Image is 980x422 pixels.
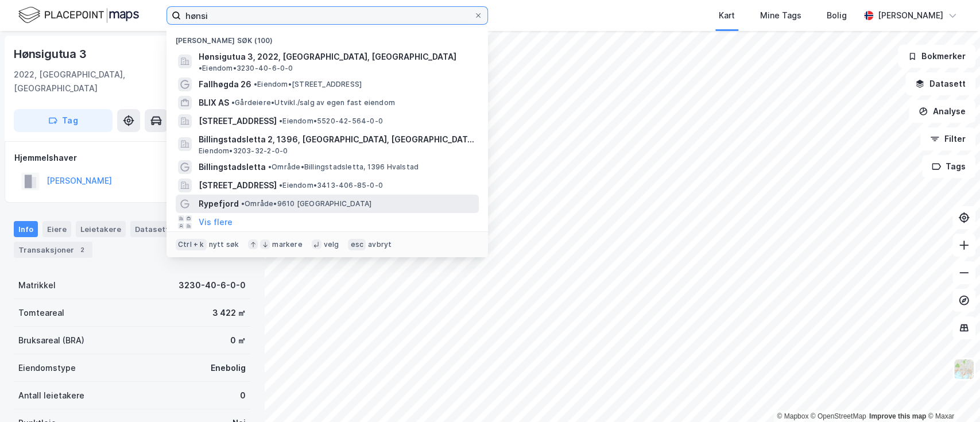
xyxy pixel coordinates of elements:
[130,221,173,237] div: Datasett
[272,240,302,249] div: markere
[268,162,272,171] span: •
[254,80,257,88] span: •
[827,9,847,22] div: Bolig
[176,239,207,250] div: Ctrl + k
[18,361,76,375] div: Eiendomstype
[76,221,126,237] div: Leietakere
[268,162,419,172] span: Område • Billingstadsletta, 1396 Hvalstad
[199,179,277,192] span: [STREET_ADDRESS]
[240,389,246,402] div: 0
[14,151,250,165] div: Hjemmelshaver
[909,100,975,123] button: Analyse
[212,306,246,320] div: 3 422 ㎡
[199,114,277,128] span: [STREET_ADDRESS]
[368,240,392,249] div: avbryt
[18,306,64,320] div: Tomteareal
[199,197,239,211] span: Rypefjord
[324,240,339,249] div: velg
[14,68,194,95] div: 2022, [GEOGRAPHIC_DATA], [GEOGRAPHIC_DATA]
[199,64,293,73] span: Eiendom • 3230-40-6-0-0
[14,109,113,132] button: Tag
[18,334,84,347] div: Bruksareal (BRA)
[348,239,366,250] div: esc
[869,412,926,420] a: Improve this map
[923,367,980,422] div: Kontrollprogram for chat
[254,80,362,89] span: Eiendom • [STREET_ADDRESS]
[14,221,38,237] div: Info
[905,72,975,95] button: Datasett
[199,50,456,64] span: Hønsigutua 3, 2022, [GEOGRAPHIC_DATA], [GEOGRAPHIC_DATA]
[42,221,71,237] div: Eiere
[199,133,474,146] span: Billingstadsletta 2, 1396, [GEOGRAPHIC_DATA], [GEOGRAPHIC_DATA]
[18,278,56,292] div: Matrikkel
[923,367,980,422] iframe: Chat Widget
[76,244,88,255] div: 2
[719,9,735,22] div: Kart
[181,7,474,24] input: Søk på adresse, matrikkel, gårdeiere, leietakere eller personer
[199,146,288,156] span: Eiendom • 3203-32-2-0-0
[279,181,383,190] span: Eiendom • 3413-406-85-0-0
[279,181,282,189] span: •
[199,78,251,91] span: Fallhøgda 26
[179,278,246,292] div: 3230-40-6-0-0
[953,358,975,380] img: Z
[241,199,371,208] span: Område • 9610 [GEOGRAPHIC_DATA]
[760,9,801,22] div: Mine Tags
[920,127,975,150] button: Filter
[230,334,246,347] div: 0 ㎡
[279,117,383,126] span: Eiendom • 5520-42-564-0-0
[199,64,202,72] span: •
[199,96,229,110] span: BLIX AS
[166,27,488,48] div: [PERSON_NAME] søk (100)
[14,242,92,258] div: Transaksjoner
[199,215,233,229] button: Vis flere
[811,412,866,420] a: OpenStreetMap
[199,160,266,174] span: Billingstadsletta
[922,155,975,178] button: Tags
[18,389,84,402] div: Antall leietakere
[211,361,246,375] div: Enebolig
[209,240,239,249] div: nytt søk
[241,199,245,208] span: •
[898,45,975,68] button: Bokmerker
[279,117,282,125] span: •
[18,5,139,25] img: logo.f888ab2527a4732fd821a326f86c7f29.svg
[878,9,943,22] div: [PERSON_NAME]
[14,45,89,63] div: Hønsigutua 3
[231,98,235,107] span: •
[777,412,808,420] a: Mapbox
[231,98,395,107] span: Gårdeiere • Utvikl./salg av egen fast eiendom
